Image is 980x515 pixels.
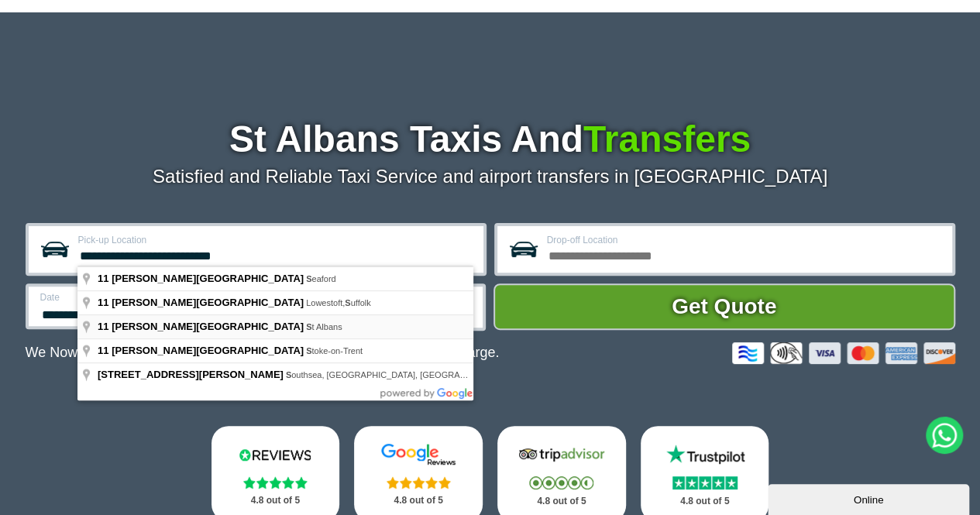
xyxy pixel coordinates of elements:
[26,121,955,158] h1: St Albans Taxis And
[306,274,311,283] span: S
[98,297,108,308] span: 11
[493,283,955,330] button: Get Quote
[229,443,322,466] img: Reviews.io
[306,298,371,307] span: Lowestoft, uffolk
[768,481,972,515] iframe: chat widget
[672,476,738,489] img: Stars
[98,273,108,284] span: 11
[112,345,304,356] span: [PERSON_NAME][GEOGRAPHIC_DATA]
[98,345,108,356] span: 11
[529,476,593,489] img: Stars
[306,346,311,355] span: S
[229,491,323,510] p: 4.8 out of 5
[98,369,284,380] span: [STREET_ADDRESS][PERSON_NAME]
[387,476,451,489] img: Stars
[112,321,304,332] span: [PERSON_NAME][GEOGRAPHIC_DATA]
[658,492,752,511] p: 4.8 out of 5
[306,322,342,331] span: t Albans
[243,476,308,489] img: Stars
[112,297,304,308] span: [PERSON_NAME][GEOGRAPHIC_DATA]
[306,346,363,355] span: toke-on-Trent
[514,492,609,511] p: 4.8 out of 5
[372,443,465,466] img: Google
[732,342,955,364] img: Credit And Debit Cards
[515,443,608,466] img: Tripadvisor
[345,298,350,307] span: S
[286,370,509,379] span: outhsea, [GEOGRAPHIC_DATA], [GEOGRAPHIC_DATA]
[306,274,336,283] span: eaford
[26,345,500,361] p: We Now Accept Card & Contactless Payment In
[26,166,955,187] p: Satisfied and Reliable Taxi Service and airport transfers in [GEOGRAPHIC_DATA]
[112,273,304,284] span: [PERSON_NAME][GEOGRAPHIC_DATA]
[658,443,751,466] img: Trustpilot
[286,370,291,379] span: S
[547,235,943,245] label: Drop-off Location
[371,491,466,510] p: 4.8 out of 5
[98,321,108,332] span: 11
[583,118,751,160] span: Transfers
[78,235,474,245] label: Pick-up Location
[306,322,311,331] span: S
[40,293,239,302] label: Date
